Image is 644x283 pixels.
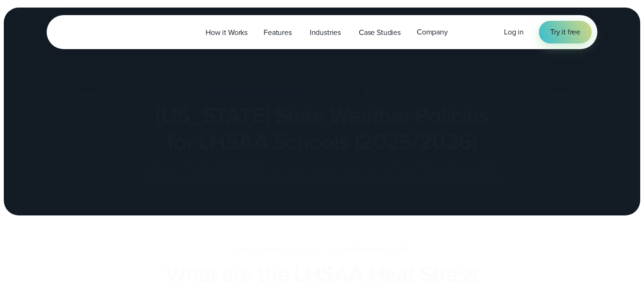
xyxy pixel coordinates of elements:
[550,26,580,38] span: Try it free
[206,27,248,38] span: How it Works
[539,21,592,43] a: Try it free
[359,27,401,38] span: Case Studies
[351,23,409,42] a: Case Studies
[264,27,292,38] span: Features
[504,26,524,37] span: Log in
[504,26,524,38] a: Log in
[310,27,341,38] span: Industries
[417,26,448,38] span: Company
[198,23,256,42] a: How it Works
